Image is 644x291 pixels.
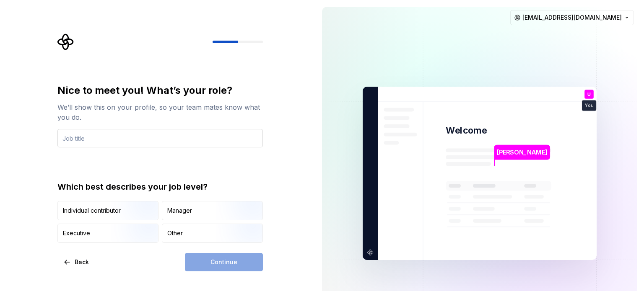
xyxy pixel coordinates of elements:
[587,92,591,97] p: U
[63,206,121,215] div: Individual contributor
[63,229,90,237] div: Executive
[57,102,263,122] div: We’ll show this on your profile, so your team mates know what you do.
[57,181,263,193] div: Which best describes your job level?
[446,124,487,136] p: Welcome
[167,206,192,215] div: Manager
[75,258,89,266] span: Back
[57,33,74,50] svg: Supernova Logo
[510,10,634,25] button: [EMAIL_ADDRESS][DOMAIN_NAME]
[522,13,622,22] span: [EMAIL_ADDRESS][DOMAIN_NAME]
[585,103,593,108] p: You
[57,253,96,271] button: Back
[497,148,547,157] p: [PERSON_NAME]
[167,229,183,237] div: Other
[57,84,263,97] div: Nice to meet you! What’s your role?
[57,129,263,147] input: Job title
